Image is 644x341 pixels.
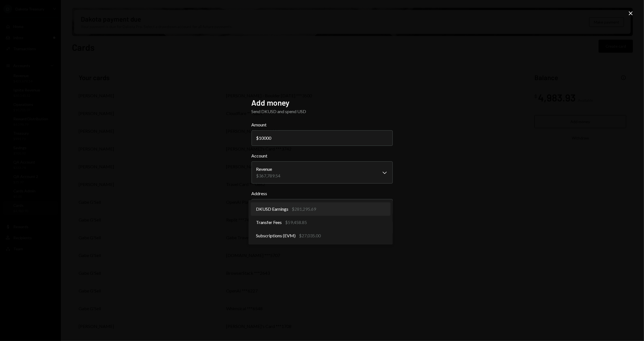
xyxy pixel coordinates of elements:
button: Account [252,161,393,184]
div: $281,295.69 [292,206,316,212]
input: 0.00 [252,130,393,146]
div: $59,458.85 [285,219,307,226]
label: Account [252,152,393,159]
div: $ [256,135,259,141]
button: Address [252,199,393,215]
div: $27,035.00 [299,232,321,239]
label: Address [252,190,393,197]
h2: Add money [252,97,393,108]
span: Transfer Fees [256,219,282,226]
span: DKUSD Earnings [256,206,289,212]
div: Send DKUSD and spend USD [252,108,393,115]
span: Subscriptions (EVM) [256,232,296,239]
label: Amount [252,121,393,128]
